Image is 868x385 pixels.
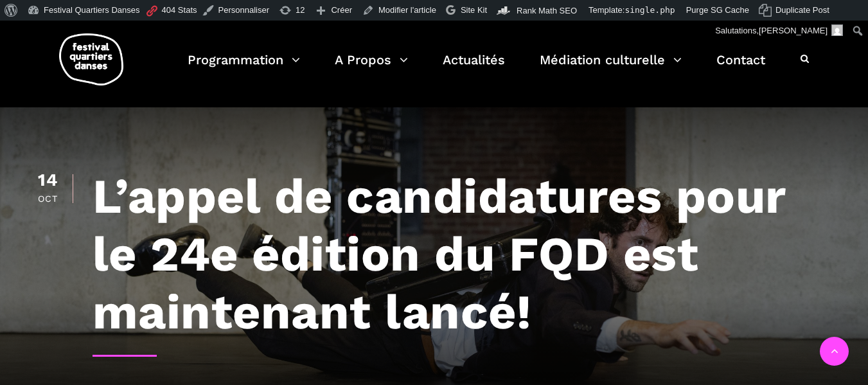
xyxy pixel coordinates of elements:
a: Programmation [188,49,300,87]
span: single.php [624,5,675,15]
a: Actualités [443,49,505,87]
a: Médiation culturelle [540,49,682,87]
span: Rank Math SEO [517,6,577,15]
img: logo-fqd-med [59,33,123,85]
a: Salutations, [711,21,848,41]
a: A Propos [335,49,408,87]
span: Site Kit [461,5,487,15]
div: Oct [36,194,60,203]
a: Contact [716,49,765,87]
h1: L’appel de candidatures pour le 24e édition du FQD est maintenant lancé! [93,167,833,341]
span: [PERSON_NAME] [759,26,828,35]
div: 14 [36,172,60,189]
